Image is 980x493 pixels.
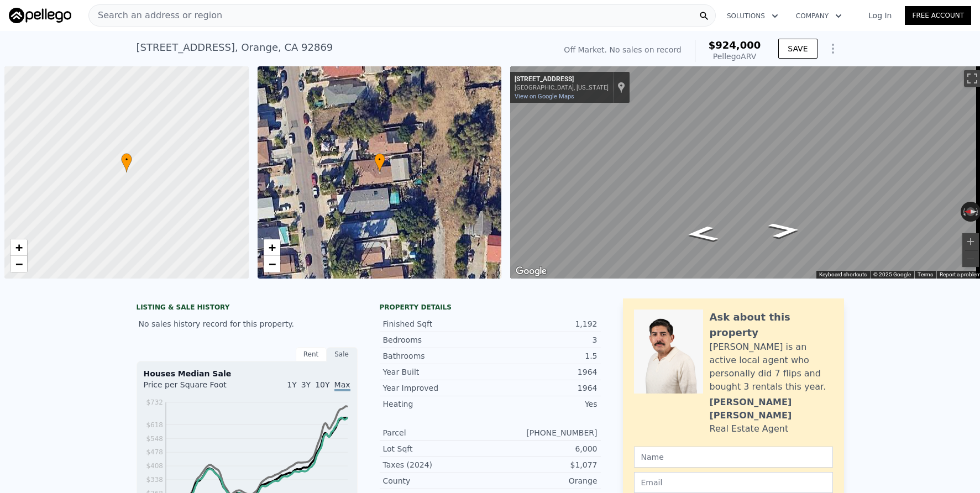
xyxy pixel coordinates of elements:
span: • [374,155,385,165]
input: Name [634,447,833,468]
a: View on Google Maps [515,93,574,100]
tspan: $548 [146,435,163,443]
button: Company [787,6,851,26]
div: [PERSON_NAME] is an active local agent who personally did 7 flips and bought 3 rentals this year. [710,340,833,394]
div: • [121,153,132,172]
div: Lot Sqft [383,443,490,454]
a: Free Account [905,6,971,25]
div: Yes [490,398,598,410]
div: Real Estate Agent [710,422,789,436]
div: Off Market. No sales on record [564,44,681,55]
a: Open this area in Google Maps (opens a new window) [513,264,549,279]
div: 3 [490,334,598,345]
span: + [268,240,275,254]
div: County [383,475,490,486]
div: 1964 [490,382,598,394]
a: Log In [855,10,905,21]
a: Terms [918,271,933,277]
div: 1964 [490,366,598,377]
span: © 2025 Google [873,271,911,277]
span: − [15,257,23,271]
span: + [15,240,23,254]
span: Max [334,380,350,391]
path: Go North, S Hill St [673,222,732,245]
div: • [374,153,385,172]
span: 3Y [301,380,311,389]
div: $1,077 [490,459,598,470]
span: • [121,155,132,165]
button: Zoom out [962,250,979,267]
div: Rent [296,347,327,361]
div: Price per Square Foot [144,379,247,397]
img: Google [513,264,549,279]
span: 1Y [287,380,296,389]
div: [PHONE_NUMBER] [490,427,598,438]
img: Pellego [9,8,71,23]
a: Zoom out [11,256,27,272]
div: Property details [380,303,601,312]
a: Zoom in [11,239,27,256]
div: 1,192 [490,318,598,329]
div: Year Improved [383,382,490,394]
div: Bathrooms [383,350,490,361]
a: Show location on map [617,81,625,93]
tspan: $732 [146,398,163,406]
div: Year Built [383,366,490,377]
a: Zoom out [264,256,280,272]
div: No sales history record for this property. [137,314,358,334]
div: 6,000 [490,443,598,454]
span: Search an address or region [89,9,222,22]
span: 10Y [315,380,329,389]
div: Heating [383,398,490,410]
button: Show Options [822,38,844,60]
button: SAVE [778,39,817,59]
span: − [268,257,275,271]
button: Keyboard shortcuts [819,271,867,279]
div: Sale [327,347,358,361]
button: Solutions [718,6,787,26]
div: Taxes (2024) [383,459,490,470]
button: Zoom in [962,233,979,250]
div: Pellego ARV [709,51,761,62]
path: Go South, S Hill St [755,219,814,242]
div: [GEOGRAPHIC_DATA], [US_STATE] [515,84,609,91]
tspan: $618 [146,421,163,429]
div: LISTING & SALE HISTORY [137,303,358,314]
a: Zoom in [264,239,280,256]
div: [STREET_ADDRESS] [515,75,609,84]
div: [STREET_ADDRESS] , Orange , CA 92869 [137,40,333,55]
div: [PERSON_NAME] [PERSON_NAME] [710,396,833,422]
div: Bedrooms [383,334,490,345]
div: Finished Sqft [383,318,490,329]
div: Orange [490,475,598,486]
tspan: $338 [146,476,163,484]
tspan: $478 [146,448,163,456]
div: Parcel [383,427,490,438]
div: Ask about this property [710,310,833,340]
span: $924,000 [709,39,761,51]
tspan: $408 [146,462,163,470]
input: Email [634,472,833,493]
button: Rotate counterclockwise [961,202,967,222]
div: 1.5 [490,350,598,361]
div: Houses Median Sale [144,368,350,379]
